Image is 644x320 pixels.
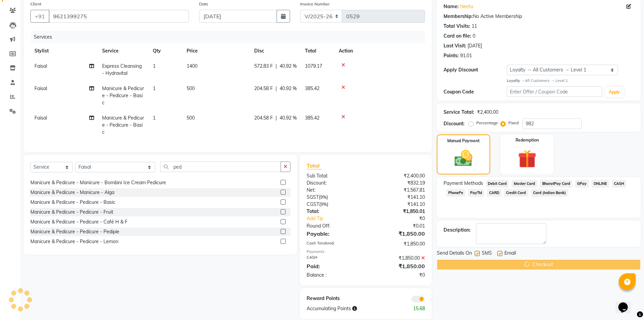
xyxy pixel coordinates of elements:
div: Discount: [444,120,464,127]
div: 11 [472,23,477,30]
div: Balance : [302,272,366,279]
th: Service [98,43,149,59]
span: ONLINE [592,180,609,188]
div: [DATE] [468,42,482,49]
span: Debit Card [486,180,509,188]
div: 91.01 [460,52,472,59]
span: SMS [482,250,492,258]
span: GPay [575,180,589,188]
th: Total [301,43,335,59]
span: 40.92 % [280,85,297,92]
div: Payable: [302,230,366,238]
span: BharatPay Card [540,180,572,188]
span: Manicure & Pedicure - Pedicure - Basic [102,85,144,106]
span: CARD [487,189,501,197]
div: No Active Membership [444,13,634,20]
span: Faisal [34,115,47,121]
input: Search or Scan [160,162,281,172]
th: Disc [250,43,301,59]
div: Card on file: [444,33,471,40]
div: Last Visit: [444,42,466,49]
div: Reward Points [302,295,366,302]
div: Services [31,31,430,43]
label: Manual Payment [447,138,480,144]
span: Faisal [34,85,47,91]
span: PhonePe [446,189,466,197]
div: Manicure & Pedicure - Pedicure - Café H & F [30,218,127,226]
div: Manicure & Pedicure - Manicure - Bombini Ice Cream Pedicure [30,179,166,186]
span: 40.92 % [280,63,297,70]
label: Invoice Number [300,1,330,7]
span: 1400 [187,63,197,69]
img: _cash.svg [449,148,478,169]
div: ₹1,850.00 [366,230,430,238]
div: Points: [444,52,459,59]
div: Service Total: [444,109,474,116]
div: Name: [444,3,459,10]
img: _gift.svg [512,147,542,170]
div: Description: [444,227,471,234]
div: Total Visits: [444,23,470,30]
label: Percentage [476,120,498,126]
div: Payments [307,249,425,255]
th: Action [335,43,425,59]
div: Cash Tendered: [302,240,366,248]
div: ₹0.01 [366,222,430,230]
span: Email [504,250,516,258]
div: Discount: [302,179,366,187]
div: ( ) [302,201,366,208]
span: SGST [307,194,319,200]
div: ₹1,850.00 [366,255,430,262]
div: ₹141.10 [366,201,430,208]
div: Coupon Code [444,88,507,95]
span: Card (Indian Bank) [531,189,568,197]
div: ₹1,850.00 [366,240,430,248]
span: 1 [153,115,156,121]
div: ₹1,850.00 [366,262,430,270]
div: ₹2,400.00 [477,109,498,116]
div: ₹1,850.01 [366,208,430,215]
th: Stylist [30,43,98,59]
input: Search by Name/Mobile/Email/Code [49,10,189,23]
span: PayTM [468,189,484,197]
span: 40.92 % [280,114,297,122]
a: Add Tip [302,215,376,222]
div: 0 [473,33,475,40]
span: 9% [320,201,327,207]
span: 1 [153,63,156,69]
span: Faisal [34,63,47,69]
div: Manicure & Pedicure - Pedicure - Fruit [30,209,113,216]
div: Paid: [302,262,366,270]
div: ₹832.19 [366,179,430,187]
span: Master Card [511,180,537,188]
a: Neetu [460,3,473,10]
div: Manicure & Pedicure - Pedicure - Pedipie [30,228,119,235]
div: ₹1,567.81 [366,187,430,194]
button: +91 [30,10,49,23]
div: Round Off: [302,222,366,230]
div: Manicure & Pedicure - Manicure - Alga [30,189,114,196]
div: ₹0 [377,215,430,222]
div: Apply Discount [444,66,507,73]
span: | [276,63,277,70]
span: 385.42 [305,115,319,121]
div: ₹141.10 [366,194,430,201]
span: Express Cleansing - Hydravital [102,63,142,76]
div: ₹2,400.00 [366,172,430,179]
div: Manicure & Pedicure - Pedicure - Lemon [30,238,118,245]
span: Total [307,162,322,169]
span: CASH [612,180,626,188]
span: Manicure & Pedicure - Pedicure - Basic [102,115,144,135]
span: Send Details On [437,250,472,258]
th: Price [183,43,250,59]
span: 1079.17 [305,63,322,69]
div: Sub Total: [302,172,366,179]
span: 204.58 F [254,114,273,122]
label: Client [30,1,41,7]
div: Net: [302,187,366,194]
div: ₹0 [366,272,430,279]
th: Qty [149,43,183,59]
iframe: chat widget [616,293,637,313]
div: Membership: [444,13,473,20]
span: 204.58 F [254,85,273,92]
